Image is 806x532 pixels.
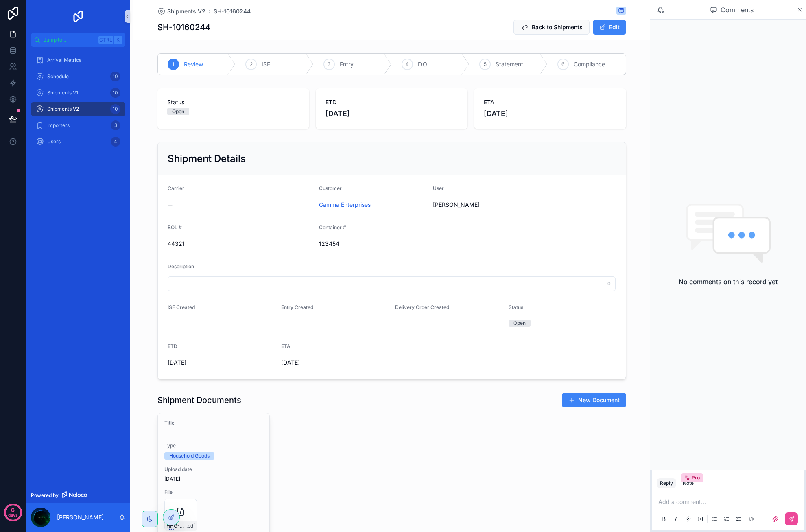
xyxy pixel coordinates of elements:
span: ISF [262,60,270,68]
span: Delivery Order Created [395,304,449,310]
span: Status [167,98,299,106]
a: Shipments V110 [31,85,125,100]
a: SH-10160244 [214,7,251,15]
span: Ctrl [98,36,113,44]
p: [PERSON_NAME] [57,513,104,521]
span: Title [164,420,263,426]
span: Shipments V2 [47,106,79,112]
span: Powered by [31,492,59,499]
button: Back to Shipments [513,20,590,35]
span: 6 [561,61,564,68]
span: Arrival Metrics [47,57,81,63]
div: Open [172,108,184,115]
div: Open [513,320,526,327]
a: Shipments V210 [31,102,125,116]
span: [DATE] [168,359,275,367]
a: Importers3 [31,118,125,133]
span: 1 [172,61,174,68]
span: [DATE] [325,108,458,119]
a: Users4 [31,134,125,149]
span: Container # [319,224,346,230]
h2: Shipment Details [168,152,246,165]
span: Type [164,442,263,449]
h2: No comments on this record yet [679,277,778,287]
span: Compliance [574,60,605,68]
span: Description [168,263,194,269]
div: Note [683,480,694,486]
p: 6 [11,506,15,514]
button: Edit [593,20,626,35]
div: 10 [110,88,120,98]
a: Schedule10 [31,69,125,84]
div: Household Goods [169,452,210,460]
span: ETA [484,98,616,106]
p: days [8,509,18,521]
button: NotePro [679,478,697,488]
span: [DATE] [281,359,389,367]
span: ETD [168,343,177,349]
button: New Document [562,393,626,407]
span: D.O. [418,60,428,68]
span: Importers [47,122,70,129]
span: Shipments V2 [167,7,205,15]
div: 10 [110,104,120,114]
span: 4 [406,61,409,68]
span: [DATE] [164,476,263,482]
span: -- [168,201,173,209]
span: Review [184,60,203,68]
button: Jump to...CtrlK [31,33,125,47]
a: Powered by [26,488,130,503]
div: 3 [111,120,120,130]
span: Statement [496,60,523,68]
span: 5 [484,61,487,68]
span: [PERSON_NAME] [433,201,480,209]
div: 10 [110,72,120,81]
span: Jump to... [44,37,95,43]
span: Pro [692,475,700,481]
span: User [433,185,444,191]
span: K [115,37,121,43]
div: 4 [111,137,120,147]
span: Entry Created [281,304,313,310]
span: 2 [250,61,253,68]
span: Users [47,138,61,145]
span: -- [168,320,173,328]
span: Shipments V1 [47,90,78,96]
a: Shipments V2 [157,7,205,15]
span: ETA [281,343,291,349]
span: Status [509,304,523,310]
h1: Shipment Documents [157,394,241,406]
a: Arrival Metrics [31,53,125,68]
span: -- [395,320,400,328]
span: ISF Created [168,304,195,310]
span: 123454 [319,240,464,248]
span: Customer [319,185,342,191]
span: ETD [325,98,458,106]
span: BOL # [168,224,182,230]
span: Comments [721,5,754,15]
div: scrollable content [26,47,130,488]
span: 44321 [168,240,313,248]
span: Entry [340,60,354,68]
h1: SH-10160244 [157,22,210,33]
a: Gamma Enterprises [319,201,371,209]
span: Schedule [47,73,69,80]
span: -- [281,320,286,328]
span: Upload date [164,466,263,473]
span: Back to Shipments [532,23,583,31]
span: [DATE] [484,108,616,119]
button: Reply [657,478,676,488]
span: Carrier [168,185,184,191]
img: App logo [72,10,85,23]
span: 3 [328,61,330,68]
span: File [164,489,263,495]
span: .pdf [186,523,195,529]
